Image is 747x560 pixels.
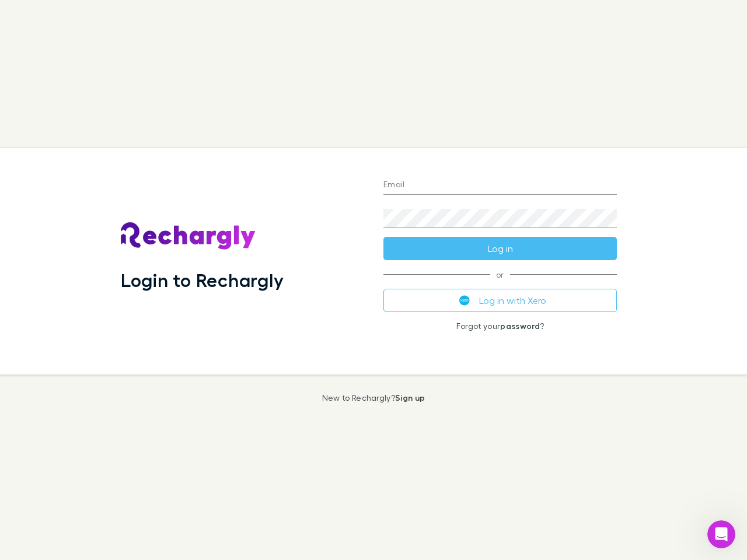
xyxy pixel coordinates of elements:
iframe: Intercom live chat [707,520,735,548]
h1: Login to Rechargly [121,269,284,291]
a: Sign up [395,393,425,402]
p: Forgot your ? [383,321,617,331]
p: New to Rechargly? [322,393,425,402]
button: Log in [383,237,617,260]
img: Xero's logo [459,295,470,306]
span: or [383,274,617,275]
img: Rechargly's Logo [121,222,256,250]
a: password [500,321,540,331]
button: Log in with Xero [383,289,617,312]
